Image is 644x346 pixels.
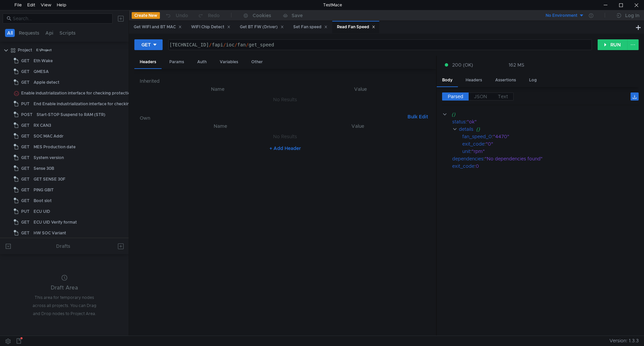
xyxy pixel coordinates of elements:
div: : [452,162,639,170]
div: Set Fan speed [293,24,328,31]
span: GET [21,196,30,206]
div: Save [292,13,303,18]
div: : [462,140,639,148]
th: Value [291,85,431,93]
div: E:\Project [36,45,52,55]
div: Start-STOP Suspend to RAM (STR) [37,110,105,120]
div: Read Fan Speed [337,24,375,31]
div: : [462,148,639,155]
div: {} [452,111,629,118]
div: Body [437,74,458,87]
button: Redo [193,10,224,21]
div: PING GBIT [34,185,54,195]
div: status [452,118,466,125]
div: "4470" [493,133,631,140]
span: GET [21,163,30,174]
button: RUN [598,39,628,50]
input: Search... [13,15,109,22]
span: GET [21,174,30,184]
button: + Add Header [267,144,304,152]
div: 162 MS [509,62,524,68]
div: ECU UID [34,206,50,217]
div: HW SOC Variant [34,228,66,238]
div: fan_speed_0 [462,133,492,140]
div: Drafts [56,242,70,250]
button: Requests [17,29,41,37]
span: GET [21,142,30,152]
div: No Environment [546,12,577,19]
span: GET [21,77,30,87]
div: Eth Wake [34,56,53,66]
th: Name [145,85,291,93]
div: ECU UID Verify format [34,217,77,227]
th: Value [290,122,425,130]
div: Get WIFI and BT MAC [134,24,182,31]
span: Text [498,93,508,100]
span: GET [21,228,30,238]
span: Parsed [448,93,463,100]
div: Sense 30B [34,163,54,174]
span: GET [21,56,30,66]
div: GET SENSE 30F [34,174,66,184]
div: Enable industrialization interface for checking protection [21,88,133,98]
div: Redo [208,11,220,20]
h6: Own [140,114,405,122]
div: : [452,155,639,162]
div: GET [141,41,151,48]
div: exit_code [452,162,474,170]
span: GET [21,131,30,141]
div: exit_code [462,140,484,148]
div: MES Production date [34,142,76,152]
div: End Enable industrialization interface for checking protection [34,99,154,109]
button: Undo [160,10,193,21]
span: GET [21,120,30,130]
h6: Inherited [140,77,431,85]
span: PUT [21,206,30,217]
div: Boot slot [34,196,52,206]
div: Other [246,56,268,68]
div: WIFI Chip Detect [191,24,230,31]
button: Bulk Edit [405,113,431,121]
button: No Environment [538,10,584,21]
div: Project [18,45,32,55]
div: : [452,118,639,125]
th: Name [151,122,290,130]
div: "ok" [467,118,630,125]
div: Undo [176,11,188,20]
nz-embed-empty: No Results [273,133,297,140]
div: Variables [214,56,244,68]
button: GET [134,39,163,50]
span: GET [21,153,30,163]
span: POST [21,110,33,120]
div: Cookies [253,11,271,20]
div: {} [476,125,630,133]
button: Scripts [57,29,78,37]
div: RX CAN3 [34,120,51,130]
button: Create New [132,12,160,19]
div: Apple detect [34,77,59,87]
span: 200 (OK) [452,61,473,69]
div: : [462,133,639,140]
div: Log In [625,11,639,20]
div: Headers [134,56,162,69]
nz-embed-empty: No Results [273,97,297,103]
span: GET [21,67,30,77]
div: "No dependencies found" [485,155,631,162]
span: GET [21,217,30,227]
div: "0" [486,140,631,148]
div: Params [164,56,189,68]
div: Get BT FW (Driver) [240,24,284,31]
span: GET [21,185,30,195]
div: QMESA [34,67,49,77]
div: System version [34,153,64,163]
div: 0 [476,162,630,170]
button: Api [43,29,55,37]
div: details [459,125,473,133]
div: SOC MAC Addr [34,131,63,141]
button: All [5,29,15,37]
span: Version: 1.3.3 [609,336,639,346]
span: PUT [21,99,30,109]
div: Headers [460,74,487,86]
div: Assertions [490,74,521,86]
div: Log [524,74,542,86]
